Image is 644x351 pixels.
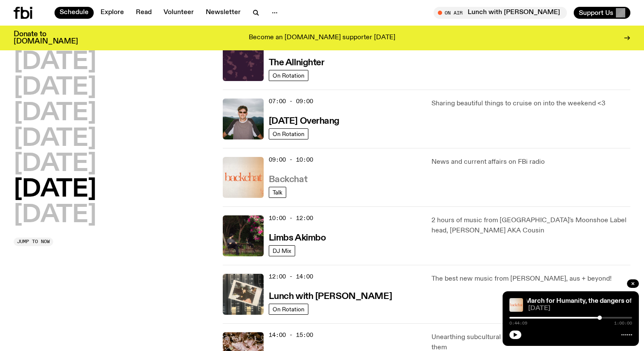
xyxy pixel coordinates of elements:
[269,128,308,139] a: On Rotation
[509,321,527,325] span: 0:44:09
[14,31,78,45] h3: Donate to [DOMAIN_NAME]
[614,321,632,325] span: 1:00:00
[14,238,53,246] button: Jump to now
[55,7,94,19] a: Schedule
[201,7,246,19] a: Newsletter
[574,7,630,19] button: Support Us
[269,174,307,184] a: Backchat
[434,7,567,19] button: On AirLunch with [PERSON_NAME]
[95,7,129,19] a: Explore
[158,7,199,19] a: Volunteer
[249,34,395,42] p: Become an [DOMAIN_NAME] supporter [DATE]
[269,115,339,126] a: [DATE] Overhang
[269,57,325,67] a: The Allnighter
[431,157,630,167] p: News and current affairs on FBi radio
[223,99,264,139] img: Harrie Hastings stands in front of cloud-covered sky and rolling hills. He's wearing sunglasses a...
[431,274,630,284] p: The best new music from [PERSON_NAME], aus + beyond!
[269,97,313,105] span: 07:00 - 09:00
[269,156,313,164] span: 09:00 - 10:00
[431,99,630,109] p: Sharing beautiful things to cruise on into the weekend <3
[269,245,295,256] a: DJ Mix
[273,189,282,195] span: Talk
[269,214,313,222] span: 10:00 - 12:00
[269,292,392,301] h3: Lunch with [PERSON_NAME]
[273,306,305,312] span: On Rotation
[269,70,308,81] a: On Rotation
[14,50,96,74] button: [DATE]
[431,215,630,236] p: 2 hours of music from [GEOGRAPHIC_DATA]'s Moonshoe Label head, [PERSON_NAME] AKA Cousin
[273,247,291,254] span: DJ Mix
[273,72,305,78] span: On Rotation
[269,304,308,315] a: On Rotation
[14,203,96,227] button: [DATE]
[528,305,632,312] span: [DATE]
[14,102,96,125] button: [DATE]
[14,127,96,151] button: [DATE]
[269,290,392,301] a: Lunch with [PERSON_NAME]
[269,117,339,126] h3: [DATE] Overhang
[579,9,613,17] span: Support Us
[273,131,305,137] span: On Rotation
[223,274,264,315] img: A polaroid of Ella Avni in the studio on top of the mixer which is also located in the studio.
[269,331,313,339] span: 14:00 - 15:00
[131,7,157,19] a: Read
[269,175,307,184] h3: Backchat
[14,152,96,176] button: [DATE]
[269,187,286,198] a: Talk
[269,234,326,243] h3: Limbs Akimbo
[269,58,325,67] h3: The Allnighter
[223,215,264,256] img: Jackson sits at an outdoor table, legs crossed and gazing at a black and brown dog also sitting a...
[14,178,96,202] button: [DATE]
[14,76,96,100] button: [DATE]
[269,273,313,281] span: 12:00 - 14:00
[17,239,50,244] span: Jump to now
[269,232,326,243] a: Limbs Akimbo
